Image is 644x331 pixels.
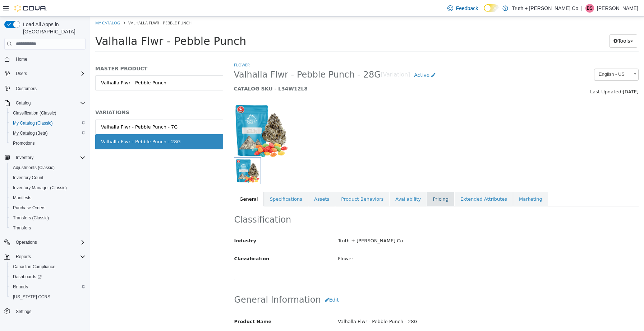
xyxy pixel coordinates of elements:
[144,69,445,75] h5: CATALOG SKU - L34W12L8
[10,173,46,182] a: Inventory Count
[7,173,88,183] button: Inventory Count
[13,99,33,107] button: Catalog
[13,55,30,64] a: Home
[291,56,320,61] small: [Variation]
[10,214,52,222] a: Transfers (Classic)
[144,239,180,245] span: Classification
[10,109,59,117] a: Classification (Classic)
[337,175,364,190] a: Pricing
[13,153,36,162] button: Inventory
[243,236,554,249] div: Flower
[144,222,167,227] span: Industry
[1,83,88,93] button: Customers
[16,100,31,106] span: Catalog
[13,195,31,201] span: Manifests
[10,139,86,148] span: Promotions
[11,107,88,114] div: Valhalla Flwr - Pebble Punch - 7G
[13,120,53,126] span: My Catalog (Classic)
[10,262,86,271] span: Canadian Compliance
[13,294,50,300] span: [US_STATE] CCRS
[11,122,91,129] div: Valhalla Flwr - Pebble Punch - 28G
[16,239,37,245] span: Operations
[13,185,67,191] span: Inventory Manager (Classic)
[1,252,88,262] button: Reports
[585,4,594,13] div: Brad Styles
[10,119,86,127] span: My Catalog (Classic)
[10,129,51,137] a: My Catalog (Beta)
[423,175,458,190] a: Marketing
[1,237,88,247] button: Operations
[10,119,56,127] a: My Catalog (Classic)
[13,205,46,211] span: Purchase Orders
[7,262,88,272] button: Canadian Compliance
[13,153,86,162] span: Inventory
[10,194,86,202] span: Manifests
[13,110,56,116] span: Classification (Classic)
[10,163,57,172] a: Adjustments (Classic)
[13,307,34,316] a: Settings
[13,238,40,247] button: Operations
[13,307,86,316] span: Settings
[10,163,86,172] span: Adjustments (Classic)
[10,183,86,192] span: Inventory Manager (Classic)
[7,282,88,292] button: Reports
[10,262,58,271] a: Canadian Compliance
[144,277,549,290] h2: General Information
[144,302,182,308] span: Product Name
[1,54,88,64] button: Home
[13,274,42,280] span: Dashboards
[10,293,86,301] span: Washington CCRS
[10,183,70,192] a: Inventory Manager (Classic)
[504,52,549,64] a: English - US
[7,213,88,223] button: Transfers (Classic)
[7,128,88,138] button: My Catalog (Beta)
[174,175,218,190] a: Specifications
[218,175,245,190] a: Assets
[16,309,31,314] span: Settings
[144,198,549,209] h2: Classification
[13,165,55,171] span: Adjustments (Classic)
[10,272,86,281] span: Dashboards
[144,175,174,190] a: General
[7,108,88,118] button: Classification (Classic)
[10,109,86,117] span: Classification (Classic)
[7,163,88,173] button: Adjustments (Classic)
[16,254,31,260] span: Reports
[365,175,423,190] a: Extended Attributes
[13,84,40,93] a: Customers
[7,118,88,128] button: My Catalog (Classic)
[581,4,583,13] p: |
[10,129,86,137] span: My Catalog (Beta)
[13,69,30,78] button: Users
[13,140,35,146] span: Promotions
[13,99,86,107] span: Catalog
[5,18,156,31] span: Valhalla Flwr - Pebble Punch
[10,214,86,222] span: Transfers (Classic)
[10,224,34,232] a: Transfers
[10,224,86,232] span: Transfers
[5,49,133,55] h5: MASTER PRODUCT
[300,175,337,190] a: Availability
[512,4,578,13] p: Truth + [PERSON_NAME] Co
[144,87,198,141] img: 150
[13,215,49,221] span: Transfers (Classic)
[10,283,86,291] span: Reports
[7,272,88,282] a: Dashboards
[13,252,34,261] button: Reports
[456,5,478,12] span: Feedback
[13,225,31,231] span: Transfers
[10,173,86,182] span: Inventory Count
[16,56,27,62] span: Home
[245,175,299,190] a: Product Behaviors
[16,86,37,92] span: Customers
[20,21,86,35] span: Load All Apps in [GEOGRAPHIC_DATA]
[10,283,31,291] a: Reports
[38,4,102,9] span: Valhalla Flwr - Pebble Punch
[10,204,49,212] a: Purchase Orders
[10,194,34,202] a: Manifests
[445,1,481,15] a: Feedback
[10,272,45,281] a: Dashboards
[13,84,86,93] span: Customers
[1,98,88,108] button: Catalog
